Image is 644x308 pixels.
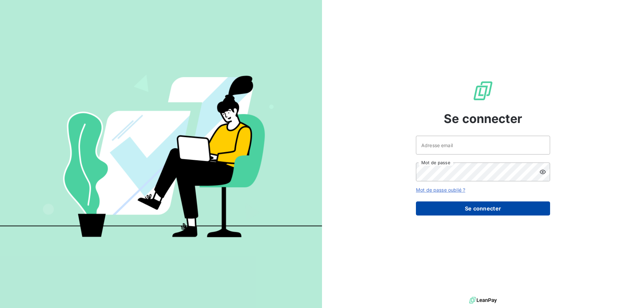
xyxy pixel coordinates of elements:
[472,80,494,102] img: Logo LeanPay
[444,110,522,128] span: Se connecter
[416,201,550,215] button: Se connecter
[416,136,550,155] input: placeholder
[416,187,465,193] a: Mot de passe oublié ?
[469,295,497,305] img: logo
